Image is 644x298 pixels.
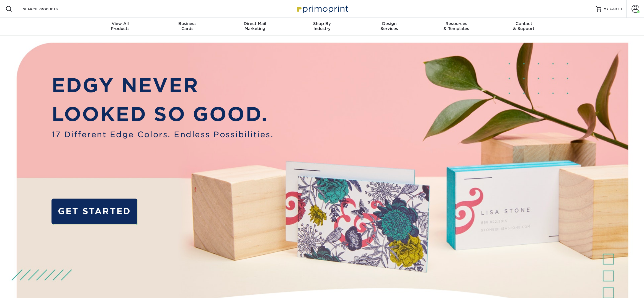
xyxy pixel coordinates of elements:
a: DesignServices [356,18,423,36]
div: Marketing [221,21,288,31]
div: Products [87,21,154,31]
p: EDGY NEVER [51,71,274,100]
span: 1 [620,7,622,11]
a: View AllProducts [87,18,154,36]
div: & Templates [423,21,490,31]
span: Business [154,21,221,26]
span: Direct Mail [221,21,288,26]
a: Direct MailMarketing [221,18,288,36]
a: BusinessCards [154,18,221,36]
a: Resources& Templates [423,18,490,36]
div: Services [356,21,423,31]
div: Industry [288,21,356,31]
span: Contact [490,21,557,26]
span: 17 Different Edge Colors. Endless Possibilities. [51,129,274,141]
span: Design [356,21,423,26]
a: Shop ByIndustry [288,18,356,36]
img: Primoprint [294,3,350,15]
span: Shop By [288,21,356,26]
a: Contact& Support [490,18,557,36]
input: SEARCH PRODUCTS..... [22,6,76,12]
span: Resources [423,21,490,26]
p: LOOKED SO GOOD. [51,100,274,129]
span: MY CART [604,7,619,11]
div: & Support [490,21,557,31]
div: Cards [154,21,221,31]
span: View All [87,21,154,26]
a: GET STARTED [51,199,137,224]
